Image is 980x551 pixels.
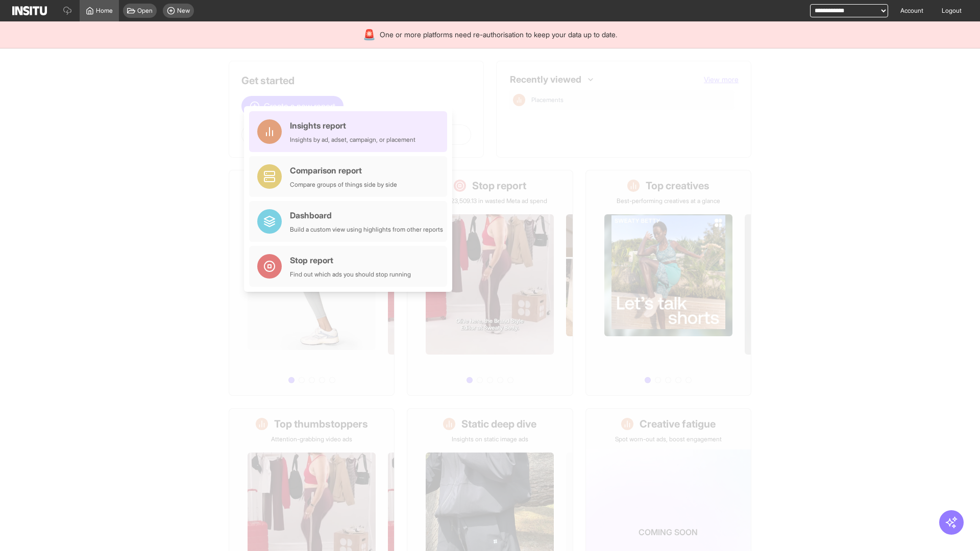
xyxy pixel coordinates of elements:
img: Logo [12,6,47,15]
div: Stop report [290,254,411,266]
span: One or more platforms need re-authorisation to keep your data up to date. [380,30,617,40]
div: Comparison report [290,164,397,177]
div: 🚨 [363,28,376,42]
div: Build a custom view using highlights from other reports [290,226,443,234]
span: Home [96,7,113,15]
div: Compare groups of things side by side [290,181,397,189]
div: Find out which ads you should stop running [290,270,411,279]
div: Insights by ad, adset, campaign, or placement [290,136,415,144]
span: Open [137,7,153,15]
div: Dashboard [290,209,443,221]
span: New [177,7,190,15]
div: Insights report [290,119,415,132]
